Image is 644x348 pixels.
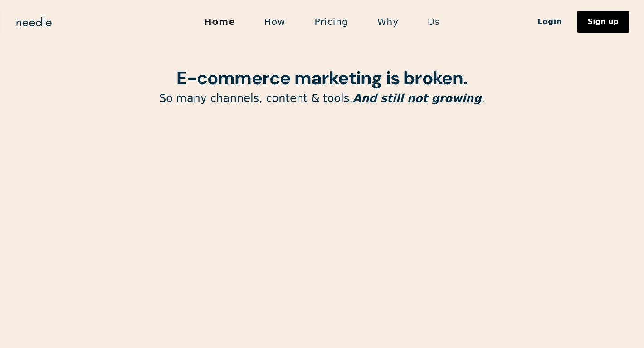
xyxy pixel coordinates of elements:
a: Us [413,12,454,31]
em: And still not growing [353,92,482,105]
div: Sign up [588,18,619,25]
a: Why [363,12,413,31]
p: So many channels, content & tools. . [91,92,553,106]
a: Login [523,14,577,29]
a: Sign up [577,11,629,33]
a: How [250,12,300,31]
strong: E-commerce marketing is broken. [176,66,467,90]
a: Pricing [300,12,362,31]
a: Home [190,12,250,31]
